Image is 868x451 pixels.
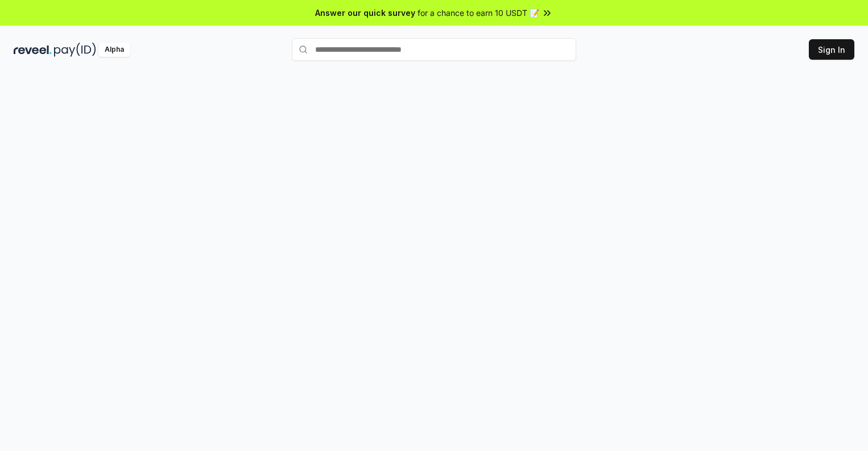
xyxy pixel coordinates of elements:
[315,7,415,19] span: Answer our quick survey
[14,43,52,57] img: reveel_dark
[809,39,854,60] button: Sign In
[418,7,539,19] span: for a chance to earn 10 USDT 📝
[98,43,130,57] div: Alpha
[54,43,96,57] img: pay_id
